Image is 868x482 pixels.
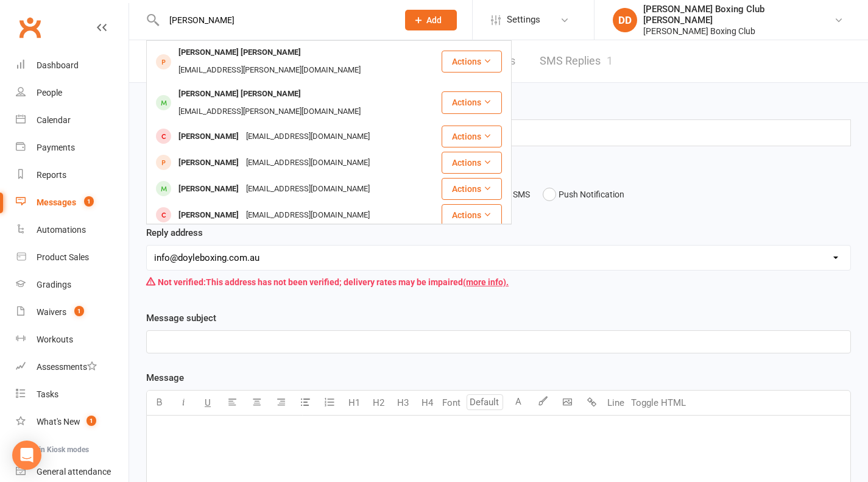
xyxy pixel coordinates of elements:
div: General attendance [37,467,111,477]
a: Assessments [16,353,129,381]
a: People [16,79,129,107]
div: [PERSON_NAME] [175,180,242,198]
input: Search... [160,12,389,29]
div: Payments [37,143,75,152]
div: Reports [37,170,66,180]
div: 1 [607,54,613,67]
span: Add [426,15,442,25]
div: Waivers [37,307,66,317]
button: Actions [442,51,502,73]
div: Gradings [37,280,71,289]
button: Add [405,10,457,30]
div: Open Intercom Messenger [12,441,41,470]
div: Dashboard [37,60,79,70]
div: What's New [37,417,80,427]
div: Calendar [37,115,71,125]
span: 1 [74,306,84,316]
span: 1 [86,416,96,426]
div: DD [613,8,637,32]
div: Automations [37,225,86,235]
div: [PERSON_NAME] [PERSON_NAME] [175,44,305,62]
a: Reports [16,161,129,189]
button: SMS [497,183,530,206]
div: [PERSON_NAME] [175,128,242,146]
button: Font [439,391,464,415]
a: Clubworx [15,12,45,43]
span: Settings [507,6,540,34]
a: Gradings [16,271,129,299]
button: H2 [366,391,390,415]
a: Workouts [16,326,129,353]
button: A [506,391,531,415]
div: [PERSON_NAME] [175,207,242,224]
div: Workouts [37,335,73,344]
div: [EMAIL_ADDRESS][PERSON_NAME][DOMAIN_NAME] [175,62,364,79]
button: Actions [442,126,502,147]
button: Actions [442,178,502,200]
button: Toggle HTML [628,391,689,415]
div: This address has not been verified; delivery rates may be impaired [146,271,851,294]
label: Reply address [146,225,203,240]
div: [EMAIL_ADDRESS][DOMAIN_NAME] [242,207,373,224]
button: U [196,391,220,415]
a: Dashboard [16,52,129,79]
a: Messages 1 [16,189,129,216]
div: Tasks [37,389,58,399]
a: What's New1 [16,408,129,436]
div: [EMAIL_ADDRESS][DOMAIN_NAME] [242,154,373,172]
div: Product Sales [37,252,89,262]
div: [PERSON_NAME] [175,154,242,172]
span: 1 [84,196,94,207]
div: [EMAIL_ADDRESS][DOMAIN_NAME] [242,180,373,198]
button: H3 [390,391,415,415]
a: Payments [16,134,129,161]
label: Message subject [146,311,216,325]
a: Product Sales [16,244,129,271]
button: Actions [442,152,502,174]
div: [PERSON_NAME] [PERSON_NAME] [175,85,305,103]
div: [EMAIL_ADDRESS][DOMAIN_NAME] [242,128,373,146]
div: [PERSON_NAME] Boxing Club [643,26,834,37]
a: Tasks [16,381,129,408]
div: Messages [37,197,76,207]
button: Actions [442,91,502,113]
button: H1 [342,391,366,415]
button: Push Notification [543,183,624,206]
a: Automations [16,216,129,244]
div: [EMAIL_ADDRESS][PERSON_NAME][DOMAIN_NAME] [175,103,364,121]
div: Assessments [37,362,97,372]
strong: Not verified: [158,277,206,287]
a: SMS Replies1 [540,40,613,82]
label: Message [146,370,184,385]
div: People [37,88,62,97]
a: Calendar [16,107,129,134]
button: Line [604,391,628,415]
button: Actions [442,204,502,226]
input: Default [467,394,503,410]
div: [PERSON_NAME] Boxing Club [PERSON_NAME] [643,4,834,26]
span: U [205,397,211,408]
button: H4 [415,391,439,415]
a: (more info). [463,277,509,287]
a: Waivers 1 [16,299,129,326]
